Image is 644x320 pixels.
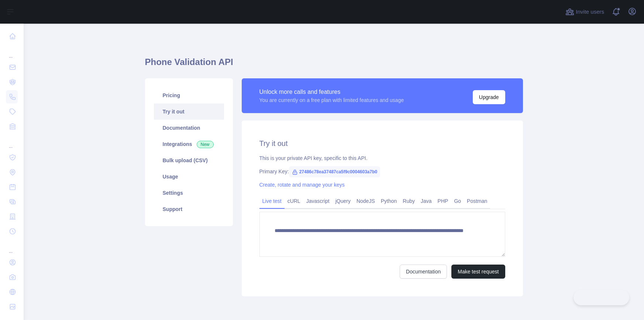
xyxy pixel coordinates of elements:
button: Make test request [451,265,505,279]
a: Create, rotate and manage your keys [259,182,345,188]
div: Primary Key: [259,168,505,175]
div: ... [6,239,18,254]
a: Bulk upload (CSV) [154,152,224,168]
div: This is your private API key, specific to this API. [259,154,505,162]
a: Live test [259,195,285,207]
a: PHP [435,195,451,207]
a: Usage [154,168,224,185]
a: Pricing [154,87,224,103]
a: Integrations New [154,136,224,152]
span: Invite users [576,8,604,16]
a: NodeJS [354,195,378,207]
div: ... [6,44,18,59]
div: Unlock more calls and features [259,88,404,96]
div: ... [6,135,18,149]
a: Go [451,195,464,207]
span: New [197,141,214,148]
a: Documentation [400,265,447,279]
a: Settings [154,185,224,201]
a: Java [418,195,435,207]
button: Upgrade [473,90,505,104]
a: cURL [285,195,303,207]
a: Documentation [154,120,224,136]
a: Try it out [154,103,224,120]
a: Ruby [400,195,418,207]
a: Support [154,201,224,217]
div: You are currently on a free plan with limited features and usage [259,96,404,104]
h2: Try it out [259,138,505,149]
a: Javascript [303,195,333,207]
button: Invite users [564,6,606,18]
a: Python [378,195,400,207]
span: 27486c78ea37487ca5f9c0004603a7b0 [289,166,380,177]
h1: Phone Validation API [145,56,523,74]
a: jQuery [333,195,354,207]
iframe: Toggle Customer Support [574,290,629,305]
a: Postman [464,195,490,207]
